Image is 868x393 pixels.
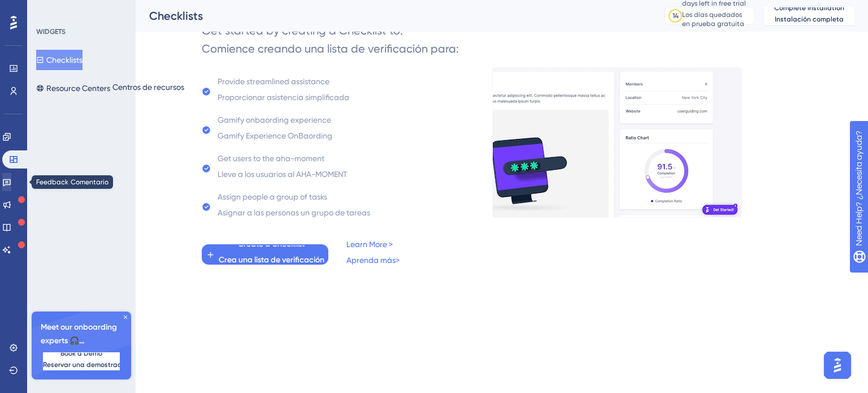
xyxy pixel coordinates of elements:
button: Complete InstallationInstalación completa [764,7,854,25]
sider-trans-text: Aprenda más> [346,256,400,265]
div: Assign people a group of tasks [218,190,370,224]
img: e28e67207451d1beac2d0b01ddd05b56.gif [492,67,742,218]
sider-trans-text: Gamify Experience OnBaording [218,131,332,140]
span: Create a Checklist [219,237,324,271]
div: 14 [672,11,679,20]
button: Book a DemoReservar una demostración [43,352,120,370]
sider-trans-text: Proporcionar asistencia simplificada [218,93,349,102]
sider-trans-text: Instalación completa [775,15,844,23]
span: Meet our onboarding experts 🎧 [41,321,122,348]
iframe: UserGuiding AI Assistant Launcher [821,348,854,382]
div: Provide streamlined assistance [218,75,349,109]
sider-trans-text: ¿Necesita ayuda? [73,5,142,14]
div: Get started by creating a Checklist to: [202,23,459,61]
span: Complete Installation [774,3,844,28]
sider-trans-text: Reservar una demostración [43,361,131,369]
sider-trans-text: Centros de recursos [112,83,184,92]
sider-trans-text: Asignar a las personas un grupo de tareas [218,208,370,217]
a: Learn More >Aprenda más> [346,237,400,271]
sider-trans-text: Crea una lista de verificación [219,255,324,265]
sider-trans-text: Los días quedados en prueba gratuita [682,11,744,28]
div: Get users to the aha-moment [218,152,348,185]
button: Create a ChecklistCrea una lista de verificación [202,244,328,265]
button: Checklists [36,50,83,70]
span: Book a Demo [43,349,120,374]
sider-trans-text: Lleve a los usuarios al AHA-MOMENT [218,170,348,179]
div: Checklists [149,8,636,24]
div: WIDGETS [36,27,66,36]
span: Need Help? [27,3,142,16]
div: Gamify onbaording experience [218,113,332,147]
sider-trans-text: Comience creando una lista de verificación para: [202,42,459,55]
button: Resource CentersCentros de recursos [36,75,184,102]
